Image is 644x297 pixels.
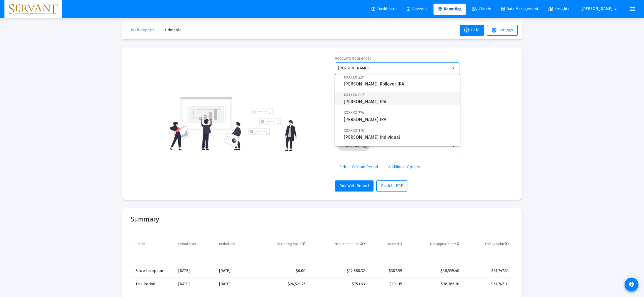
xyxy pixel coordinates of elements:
td: Since Inception [131,264,174,278]
span: Data Management [501,7,538,11]
span: Help [464,28,480,32]
a: Revenue [402,4,432,15]
td: Column Period Start [174,238,215,251]
span: [PERSON_NAME] IRA [344,92,455,105]
span: XXXXXX 624 [344,146,365,151]
button: Web Reports [127,25,159,36]
span: Insights [548,7,569,11]
span: Run Web Report [339,183,369,188]
td: Column Net Contributions [309,238,369,251]
button: Run Web Report [335,180,374,192]
mat-chip: 9 Selected [338,142,370,151]
td: Column Net Appreciation [406,238,463,251]
span: Push to PDF [381,183,403,188]
td: $48,559.40 [406,264,463,278]
div: [DATE] [219,268,250,274]
span: Clients [472,7,491,11]
div: Net Contributions [335,242,365,246]
button: [PERSON_NAME] [575,3,626,14]
td: $24,527.25 [254,278,309,291]
mat-icon: cancel [363,144,368,149]
td: $36,365.28 [406,278,463,291]
span: XXXXXX 085 [344,93,365,97]
a: Dashboard [367,4,401,15]
button: Push to PDF [376,180,407,192]
td: $61,747.31 [463,264,513,278]
label: Account/Household [335,56,372,61]
span: [PERSON_NAME] [582,7,612,11]
div: Ending Value [485,242,509,246]
div: Net Appreciation [430,242,459,246]
button: Settings [487,25,518,36]
td: Column Period [131,238,174,251]
mat-chip-list: Selection [338,141,450,152]
div: Period [136,242,145,246]
td: $753.63 [309,278,369,291]
span: Web Reports [131,28,155,32]
td: $12,880.32 [309,264,369,278]
div: Period Start [178,242,196,246]
span: Reporting [438,7,462,11]
a: Reporting [433,4,466,15]
td: Column Period End [215,238,254,251]
td: $61,747.31 [463,278,513,291]
td: This Period [131,278,174,291]
span: Additional Options [388,165,421,169]
input: Search or select an account or household [338,66,450,71]
span: [PERSON_NAME] Rollover IRA [344,74,455,87]
div: Income [387,242,402,246]
span: Select Custom Period [339,165,378,169]
span: [PERSON_NAME] IRA [344,109,455,123]
mat-icon: arrow_drop_down [450,143,457,150]
div: Data grid [131,224,514,291]
img: reporting-alt [248,109,297,151]
span: [PERSON_NAME] Individual [344,127,455,141]
mat-icon: arrow_drop_down [450,65,457,72]
mat-card-title: Summary [131,217,514,222]
button: Printable [161,25,186,36]
span: XXXXXX 229 [344,75,364,80]
span: XXXXXX 774 [344,110,364,115]
button: Help [460,25,484,36]
div: Beginning Value [277,242,305,246]
a: Data Management [497,4,543,15]
div: [DATE] [178,268,211,274]
a: Clients [467,4,495,15]
td: $307.59 [369,264,406,278]
span: Printable [165,28,182,32]
span: XXXXXX 170 [344,128,364,133]
mat-icon: arrow_drop_down [612,4,619,15]
img: Dashboard [9,4,58,15]
img: reporting [169,96,245,151]
a: Insights [544,4,574,15]
td: Column Income [369,238,406,251]
td: $101.15 [369,278,406,291]
span: Revenue [407,7,428,11]
td: Column Beginning Value [254,238,309,251]
mat-icon: contact_support [628,281,635,288]
div: [DATE] [219,281,250,287]
span: [PERSON_NAME] Individual [344,145,455,158]
div: [DATE] [178,281,211,287]
td: Column Ending Value [463,238,513,251]
span: Settings [498,28,513,32]
div: Period End [219,242,235,246]
span: Dashboard [372,7,397,11]
td: $0.00 [254,264,309,278]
